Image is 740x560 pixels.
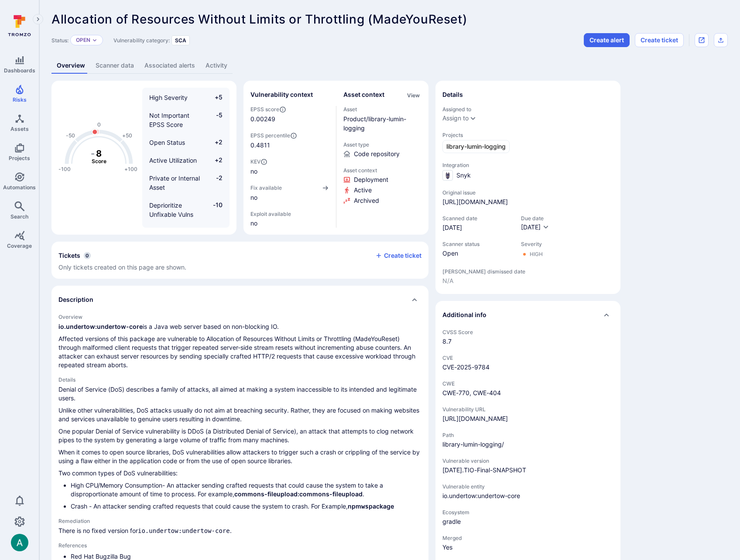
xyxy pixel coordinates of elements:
[456,171,471,180] span: Snyk
[521,223,541,231] span: [DATE]
[76,37,90,44] p: Open
[442,162,613,168] span: Integration
[206,174,223,192] span: -2
[113,37,170,44] span: Vulnerability category:
[58,314,421,320] h2: Overview
[343,90,384,99] h2: Asset context
[442,535,613,541] span: Merged
[149,112,189,128] span: Not Important EPSS Score
[9,155,30,161] span: Projects
[82,148,116,165] g: The vulnerability score is based on the parameters defined in the settings
[58,427,421,444] p: One popular Denial of Service vulnerability is DDoS (a Distributed Denial of Service), an attack ...
[250,141,329,150] span: 0.4811
[442,277,613,285] span: N/A
[714,33,728,47] div: Export as CSV
[139,58,200,74] a: Associated alerts
[442,241,512,247] span: Scanner status
[66,133,75,139] text: -50
[635,33,684,47] button: Create ticket
[58,376,421,383] h2: Details
[7,242,32,249] span: Coverage
[442,249,512,258] span: Open
[51,58,90,74] a: Overview
[354,150,400,158] span: Code repository
[51,242,428,279] div: Collapse
[149,157,197,164] span: Active Utilization
[58,542,421,549] h2: References
[354,196,379,205] span: Click to view evidence
[124,166,137,172] text: +100
[149,174,200,191] span: Private or Internal Asset
[138,527,230,534] code: io.undertow:undertow-core
[442,492,613,500] span: io.undertow:undertow-core
[4,67,35,74] span: Dashboards
[51,58,728,74] div: Vulnerability tabs
[11,534,28,551] div: Arjan Dehar
[200,58,233,74] a: Activity
[442,90,463,99] h2: Details
[442,406,613,413] span: Vulnerability URL
[58,448,421,465] p: When it comes to open source libraries, DoS vulnerabilities allow attackers to trigger such a cra...
[3,184,36,191] span: Automations
[521,215,549,232] div: Due date field
[521,223,549,232] button: [DATE]
[442,198,508,206] a: [URL][DOMAIN_NAME]
[10,126,29,132] span: Assets
[442,517,613,526] span: gradle
[51,37,69,44] span: Status:
[250,90,313,99] h2: Vulnerability context
[149,201,193,218] span: Deprioritize Unfixable Vulns
[92,38,97,43] button: Expand dropdown
[206,138,223,147] span: +2
[250,184,282,191] span: Fix available
[234,490,363,498] a: commons-fileupload:commons-fileupload
[58,251,80,260] h2: Tickets
[442,140,510,153] a: library-lumin-logging
[250,211,291,217] span: Exploit available
[250,132,329,139] span: EPSS percentile
[71,553,131,560] a: Red Hat Bugzilla Bug
[354,186,372,195] span: Click to view evidence
[58,406,421,423] p: Unlike other vulnerabilities, DoS attacks usually do not aim at breaching security. Rather, they ...
[435,81,620,294] section: details card
[58,295,93,304] h2: Description
[58,166,71,172] text: -100
[250,219,329,228] span: no
[473,389,501,396] a: CWE-404
[348,502,394,510] a: npmwspackage
[91,148,95,159] tspan: -
[442,337,613,346] span: 8.7
[442,432,613,438] span: Path
[442,389,469,396] a: CWE-770
[442,115,469,122] button: Assign to
[13,96,27,103] span: Risks
[446,142,506,151] span: library-lumin-logging
[442,458,613,464] span: Vulnerable version
[206,156,223,165] span: +2
[343,141,422,148] span: Asset type
[442,440,613,449] span: library-lumin-logging/
[58,385,421,403] p: Denial of Service (DoS) describes a family of attacks, all aimed at making a system inaccessible ...
[58,518,421,524] h2: Remediation
[35,16,41,23] i: Expand navigation menu
[442,466,613,475] span: [DATE].TIO-Final-SNAPSHOT
[71,502,421,511] p: Crash - An attacker sending crafted requests that could cause the system to crash. For Example,
[206,93,223,102] span: +5
[442,106,613,113] span: Assigned to
[51,242,428,279] section: tickets card
[442,223,512,232] span: [DATE]
[442,509,613,516] span: Ecosystem
[58,322,421,331] p: is a Java web server based on non-blocking IO.
[96,148,102,159] tspan: 8
[171,35,190,45] div: SCA
[442,543,613,552] span: Yes
[92,158,106,164] text: Score
[343,115,406,132] a: Product/library-lumin-logging
[442,380,613,387] span: CWE
[11,534,28,551] img: ACg8ocLSa5mPYBaXNx3eFu_EmspyJX0laNWN7cXOFirfQ7srZveEpg=s96-c
[375,252,421,260] button: Create ticket
[58,335,421,369] p: Affected versions of this package are vulnerable to Allocation of Resources Without Limits or Thr...
[206,201,223,219] span: -10
[405,90,421,99] div: Click to view all asset context details
[206,111,223,129] span: -5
